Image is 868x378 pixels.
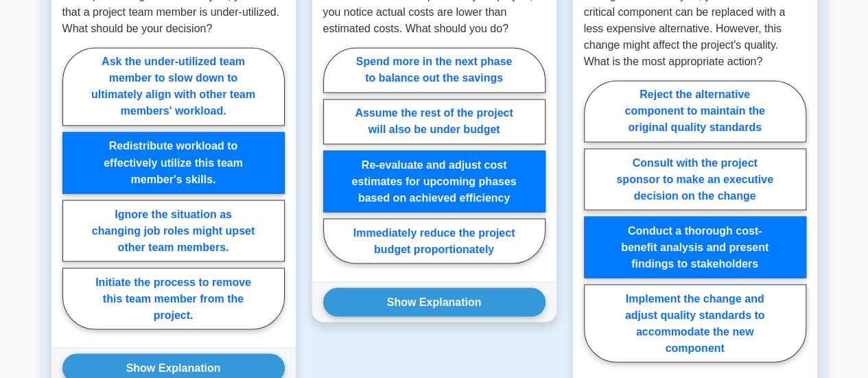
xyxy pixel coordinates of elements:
[323,47,546,93] label: Spend more in the next phase to balance out the savings
[584,284,806,362] label: Implement the change and adjust quality standards to accommodate the new component
[62,268,285,329] label: Initiate the process to remove this team member from the project.
[323,150,546,212] label: Re-evaluate and adjust cost estimates for upcoming phases based on achieved efficiency
[323,287,546,316] button: Show Explanation
[584,80,806,142] label: Reject the alternative component to maintain the original quality standards
[584,216,806,278] label: Conduct a thorough cost-benefit analysis and present findings to stakeholders
[323,99,546,144] label: Assume the rest of the project will also be under budget
[584,148,806,210] label: Consult with the project sponsor to make an executive decision on the change
[323,218,546,263] label: Immediately reduce the project budget proportionately
[62,200,285,261] label: Ignore the situation as changing job roles might upset other team members.
[62,47,285,126] label: Ask the under-utilized team member to slow down to ultimately align with other team members' work...
[62,132,285,193] label: Redistribute workload to effectively utilize this team member's skills.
